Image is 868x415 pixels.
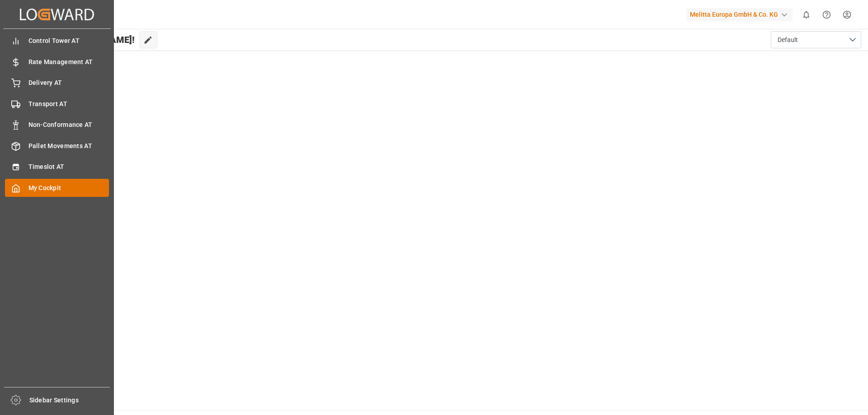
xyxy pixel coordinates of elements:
[28,120,109,130] span: Non-Conformance AT
[28,36,109,46] span: Control Tower AT
[771,31,861,48] button: open menu
[816,5,837,25] button: Help Center
[5,137,109,154] a: Pallet Movements AT
[778,35,798,45] span: Default
[686,6,796,23] button: Melitta Europa GmbH & Co. KG
[28,162,109,172] span: Timeslot AT
[796,5,816,25] button: show 0 new notifications
[38,31,135,48] span: Hello [PERSON_NAME]!
[28,99,109,109] span: Transport AT
[5,95,109,112] a: Transport AT
[28,78,109,88] span: Delivery AT
[5,74,109,92] a: Delivery AT
[5,53,109,70] a: Rate Management AT
[28,141,109,151] span: Pallet Movements AT
[686,8,793,21] div: Melitta Europa GmbH & Co. KG
[28,183,109,193] span: My Cockpit
[5,179,109,196] a: My Cockpit
[29,396,110,405] span: Sidebar Settings
[28,57,109,67] span: Rate Management AT
[5,116,109,134] a: Non-Conformance AT
[5,158,109,176] a: Timeslot AT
